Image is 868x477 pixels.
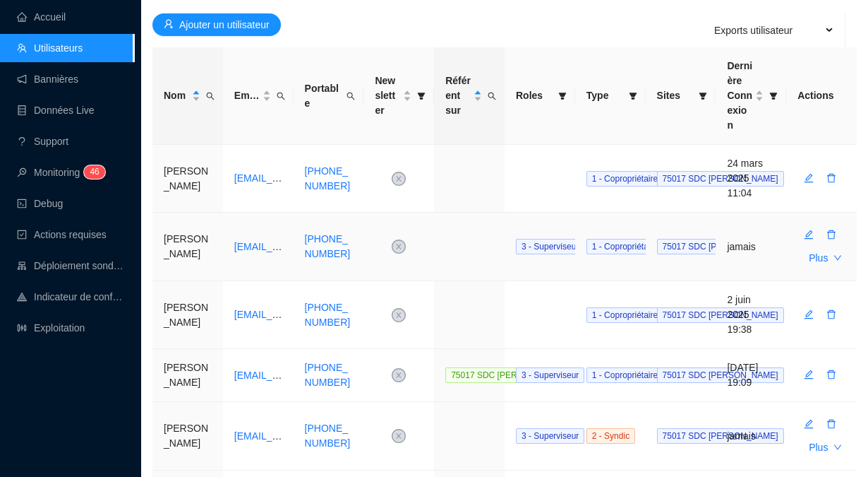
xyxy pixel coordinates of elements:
span: Plus [809,251,828,266]
a: codeDebug [17,198,63,209]
span: 4 [90,167,95,177]
a: homeAccueil [17,11,66,23]
span: filter [696,86,710,106]
span: down [833,443,842,452]
a: [PHONE_NUMBER] [305,302,351,328]
span: Exports utilisateur [714,16,792,45]
span: 75017 SDC [PERSON_NAME] [657,428,784,444]
span: search [344,78,358,114]
span: filter [699,92,707,100]
a: databaseDonnées Live [17,105,95,116]
span: close-circle [392,308,406,322]
td: jamais [716,213,786,281]
span: 3 - Superviseur [522,431,579,441]
span: 75017 SDC [PERSON_NAME] [657,367,784,383]
td: [PERSON_NAME] [152,349,223,402]
a: [EMAIL_ADDRESS][DOMAIN_NAME] [234,172,402,184]
a: clusterDéploiement sondes [17,260,124,271]
span: delete [826,230,836,240]
span: Dernière Connexion [727,59,752,133]
span: 2 - Syndic [586,428,635,444]
span: Sites [657,88,694,103]
th: Actions [786,47,857,145]
th: Référent sur [434,47,505,145]
span: search [274,86,288,106]
span: close-circle [392,429,406,443]
a: heat-mapIndicateur de confort [17,291,124,302]
span: search [346,92,355,100]
span: 6 [95,167,100,177]
span: Roles [516,88,553,103]
th: Nom [152,47,223,145]
td: lcarlier@clardim.fr [223,402,294,471]
span: edit [804,419,814,429]
a: [PHONE_NUMBER] [305,165,351,192]
span: 75017 SDC [PERSON_NAME] [657,239,784,254]
ul: Export [697,13,845,47]
td: jp.lumbroso@yahoo.fr [223,281,294,349]
span: search [203,86,217,106]
span: filter [558,92,567,100]
td: [PERSON_NAME] [152,145,223,213]
span: edit [804,370,814,379]
sup: 46 [84,165,104,179]
span: 75017 SDC [PERSON_NAME] [445,367,572,383]
a: slidersExploitation [17,322,85,334]
a: [EMAIL_ADDRESS][DOMAIN_NAME] [234,309,402,320]
a: [PHONE_NUMBER] [305,423,351,449]
span: delete [826,419,836,429]
span: user-add [164,19,174,29]
span: search [206,92,215,100]
span: Portable [305,81,342,111]
span: close-circle [392,172,406,186]
th: Email [223,47,294,145]
a: [EMAIL_ADDRESS][DOMAIN_NAME] [234,370,402,381]
td: 2 juin 2025 19:38 [716,281,786,349]
span: Email [234,88,260,103]
span: edit [804,173,814,183]
span: 3 - Superviseur [522,370,579,380]
span: close-circle [392,240,406,254]
span: 75017 SDC [PERSON_NAME] [657,171,784,187]
span: Actions requises [34,229,107,240]
a: monitorMonitoring46 [17,167,101,178]
span: delete [826,310,836,319]
span: search [488,92,496,100]
span: filter [766,56,780,136]
td: [PERSON_NAME] [152,402,223,471]
span: filter [769,92,778,100]
span: filter [555,86,569,106]
td: [PERSON_NAME] [152,281,223,349]
span: 1 - Copropriétaire [586,239,663,254]
span: 1 - Copropriétaire [586,367,663,383]
a: [PHONE_NUMBER] [305,362,351,388]
td: [DATE] 19:09 [716,349,786,402]
span: search [277,92,285,100]
a: [EMAIL_ADDRESS][DOMAIN_NAME] [234,430,402,442]
span: filter [626,86,640,106]
span: Ajouter un utilisateur [179,18,270,33]
td: jamais [716,402,786,471]
span: edit [804,230,814,240]
span: Nom [164,88,189,103]
td: joelcouse@gmail.com [223,349,294,402]
button: Ajouter un utilisateur [152,13,281,36]
td: anneclaude.derycke@gmail.com [223,213,294,281]
span: edit [804,310,814,319]
span: filter [417,92,426,100]
td: [PERSON_NAME] [152,213,223,281]
span: Newsletter [375,73,400,118]
a: questionSupport [17,136,68,147]
span: Référent sur [445,73,471,118]
a: [PHONE_NUMBER] [305,233,351,259]
td: annebouchery@yahoo.fr [223,145,294,213]
a: [EMAIL_ADDRESS][PERSON_NAME][DOMAIN_NAME] [234,241,483,252]
span: 1 - Copropriétaire [586,307,663,323]
a: notificationBannières [17,73,78,85]
button: Plusdown [797,436,853,459]
span: Type [586,88,623,103]
span: filter [414,71,428,121]
span: down [833,254,842,262]
button: Plusdown [797,247,853,269]
span: check-square [17,230,27,240]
